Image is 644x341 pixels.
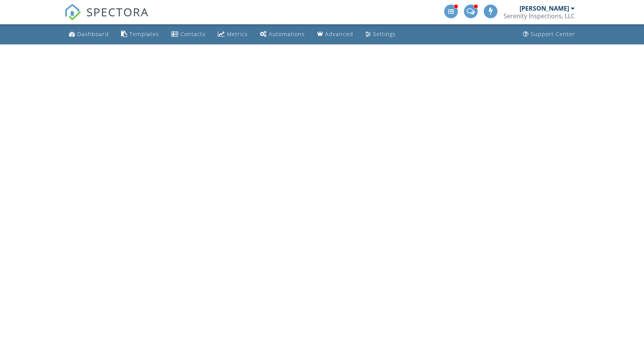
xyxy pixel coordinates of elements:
a: Automations (Advanced) [257,27,308,41]
a: SPECTORA [64,10,149,26]
div: Automations [269,30,305,38]
a: Metrics [215,27,251,41]
div: [PERSON_NAME] [520,5,569,12]
a: Contacts [168,27,209,41]
div: Templates [129,30,159,38]
span: SPECTORA [86,4,149,20]
div: Dashboard [77,30,109,38]
img: The Best Home Inspection Software - Spectora [64,4,81,21]
a: Dashboard [66,27,112,41]
div: Support Center [531,30,575,38]
a: Advanced [314,27,356,41]
div: Serenity Inspections, LLC [504,12,575,20]
div: Advanced [325,30,353,38]
div: Contacts [180,30,206,38]
div: Settings [373,30,396,38]
a: Settings [362,27,399,41]
div: Metrics [227,30,248,38]
a: Templates [118,27,162,41]
a: Support Center [520,27,578,41]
